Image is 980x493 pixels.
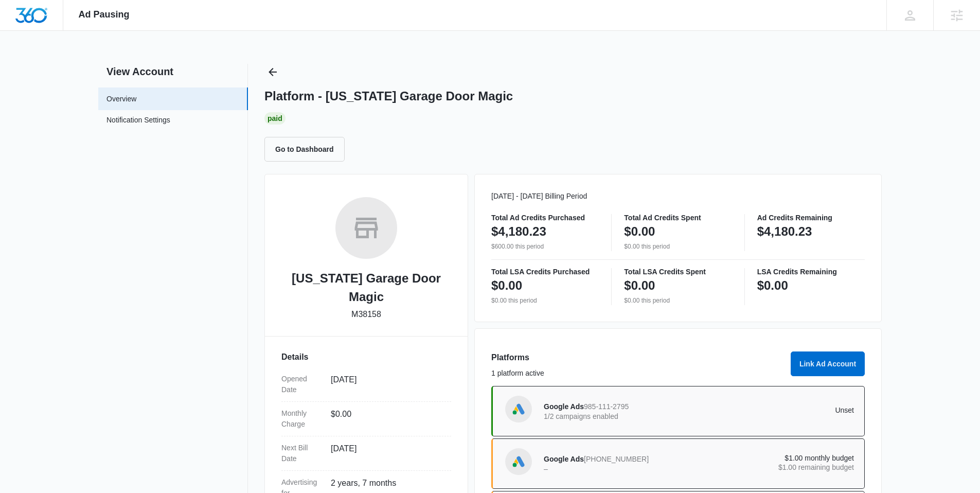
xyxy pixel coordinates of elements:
dt: Opened Date [281,374,323,395]
dt: Next Bill Date [281,443,323,464]
a: Overview [106,94,136,104]
h2: View Account [98,64,248,79]
p: – [544,465,699,472]
p: $1.00 remaining budget [699,464,854,471]
dd: [DATE] [331,374,443,395]
p: $600.00 this period [491,242,599,251]
h3: Details [281,351,451,363]
p: M38158 [351,308,381,321]
p: Total LSA Credits Spent [624,268,732,275]
span: Google Ads [544,402,584,411]
div: Next Bill Date[DATE] [281,436,451,471]
span: 985-111-2795 [584,402,629,411]
p: Ad Credits Remaining [757,214,865,221]
p: Total LSA Credits Purchased [491,268,599,275]
a: Google AdsGoogle Ads[PHONE_NUMBER]–$1.00 monthly budget$1.00 remaining budget [491,438,865,489]
button: Go to Dashboard [264,137,345,162]
p: $0.00 this period [624,296,732,305]
h1: Platform - [US_STATE] Garage Door Magic [264,89,513,104]
p: $0.00 [757,277,788,294]
div: Paid [264,112,286,125]
p: [DATE] - [DATE] Billing Period [491,191,865,202]
span: Ad Pausing [79,9,130,20]
div: Opened Date[DATE] [281,367,451,402]
span: Google Ads [544,455,584,463]
p: $0.00 this period [491,296,599,305]
p: $0.00 [624,277,655,294]
img: Google Ads [511,401,526,417]
button: Back [264,64,281,80]
dt: Monthly Charge [281,408,323,430]
a: Google AdsGoogle Ads985-111-27951/2 campaigns enabledUnset [491,386,865,436]
p: Unset [699,407,854,414]
dd: [DATE] [331,443,443,464]
p: $1.00 monthly budget [699,454,854,462]
p: Total Ad Credits Purchased [491,214,599,221]
p: LSA Credits Remaining [757,268,865,275]
p: $0.00 this period [624,242,732,251]
img: Google Ads [511,454,526,469]
a: Notification Settings [106,115,170,128]
h2: [US_STATE] Garage Door Magic [281,269,451,306]
p: 1 platform active [491,368,785,379]
div: Monthly Charge$0.00 [281,402,451,436]
p: $0.00 [491,277,522,294]
a: Go to Dashboard [264,145,351,153]
span: [PHONE_NUMBER] [584,455,649,463]
dd: $0.00 [331,408,443,430]
p: $4,180.23 [757,223,812,240]
h3: Platforms [491,351,785,364]
button: Link Ad Account [791,351,865,376]
p: $4,180.23 [491,223,546,240]
p: $0.00 [624,223,655,240]
p: Total Ad Credits Spent [624,214,732,221]
p: 1/2 campaigns enabled [544,413,699,420]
